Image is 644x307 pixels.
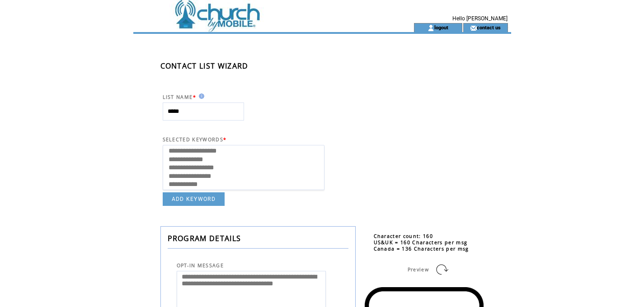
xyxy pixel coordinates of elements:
[163,94,193,100] span: LIST NAME
[196,93,204,99] img: help.gif
[408,266,429,273] span: Preview
[163,192,225,206] a: ADD KEYWORD
[374,233,433,239] span: Character count: 160
[374,239,468,246] span: US&UK = 160 Characters per msg
[177,262,224,269] span: OPT-IN MESSAGE
[428,24,434,32] img: account_icon.gif
[470,24,477,32] img: contact_us_icon.gif
[163,136,224,143] span: SELECTED KEYWORDS
[160,61,249,71] span: CONTACT LIST WIZARD
[434,24,448,30] a: logout
[374,246,469,252] span: Canada = 136 Characters per msg
[168,233,241,243] span: PROGRAM DETAILS
[477,24,501,30] a: contact us
[452,15,508,22] span: Hello [PERSON_NAME]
